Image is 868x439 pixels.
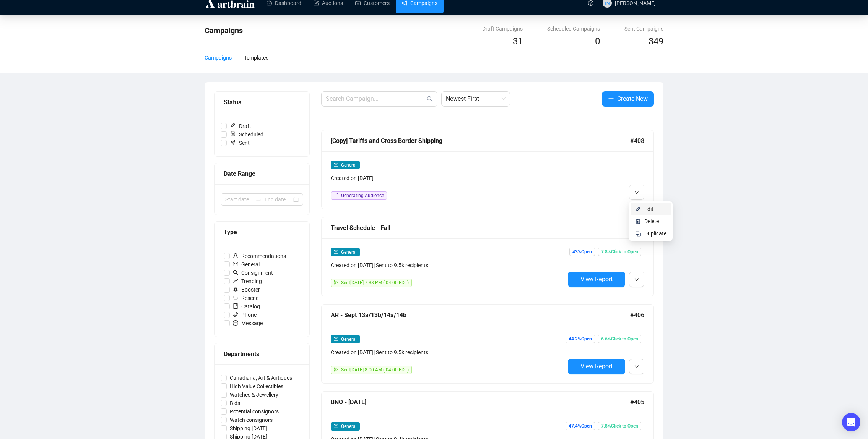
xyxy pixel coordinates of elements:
span: Canadiana, Art & Antiques [227,374,295,382]
span: Booster [230,285,263,294]
span: swap-right [255,196,262,202]
span: down [634,277,639,282]
input: Search Campaign... [326,94,425,104]
span: Potential consignors [227,407,282,416]
input: End date [265,195,292,204]
span: plus [608,96,614,102]
span: search [233,270,238,275]
span: Newest First [446,92,506,106]
span: retweet [233,295,238,300]
img: svg+xml;base64,PHN2ZyB4bWxucz0iaHR0cDovL3d3dy53My5vcmcvMjAwMC9zdmciIHhtbG5zOnhsaW5rPSJodHRwOi8vd3... [635,206,641,212]
div: Open Intercom Messenger [842,413,860,431]
span: #406 [630,310,644,320]
span: send [334,280,338,285]
div: Scheduled Campaigns [547,24,600,33]
img: svg+xml;base64,PHN2ZyB4bWxucz0iaHR0cDovL3d3dy53My5vcmcvMjAwMC9zdmciIHdpZHRoPSIyNCIgaGVpZ2h0PSIyNC... [635,230,641,237]
div: Type [224,227,300,237]
a: Travel Schedule - Fall#407mailGeneralCreated on [DATE]| Sent to 9.5k recipientssendSent[DATE] 7:3... [321,217,654,296]
div: Sent Campaigns [624,24,663,33]
span: 43% Open [569,248,595,256]
span: Consignment [230,269,276,277]
span: to [255,196,262,202]
div: Campaigns [205,53,232,62]
span: message [233,320,238,326]
span: Generating Audience [341,193,384,198]
span: down [634,364,639,369]
span: Bids [227,399,243,407]
span: General [341,162,357,168]
span: 7.8% Click to Open [598,248,641,256]
span: Sent [DATE] 8:00 AM (-04:00 EDT) [341,367,409,373]
span: General [341,337,357,342]
span: 7.8% Click to Open [598,422,641,430]
span: mail [334,249,338,254]
div: [Copy] Tariffs and Cross Border Shipping [331,136,630,146]
span: Shipping [DATE] [227,424,270,433]
a: AR - Sept 13a/13b/14a/14b#406mailGeneralCreated on [DATE]| Sent to 9.5k recipientssendSent[DATE] ... [321,304,654,384]
span: General [341,424,357,429]
a: [Copy] Tariffs and Cross Border Shipping#408mailGeneralCreated on [DATE]loadingGenerating Audience [321,130,654,209]
div: Travel Schedule - Fall [331,223,630,233]
span: book [233,303,238,309]
span: Duplicate [644,230,666,237]
span: loading [334,193,338,198]
span: 31 [513,36,523,47]
span: #405 [630,397,644,407]
span: View Report [580,275,613,283]
span: mail [334,337,338,341]
div: Departments [224,349,300,359]
span: View Report [580,363,613,370]
button: View Report [568,272,625,287]
span: 44.2% Open [566,335,595,343]
span: Create New [617,94,648,104]
span: user [233,253,238,258]
div: Date Range [224,169,300,178]
span: 349 [649,36,663,47]
button: View Report [568,359,625,374]
div: Draft Campaigns [482,24,523,33]
span: Sent [227,139,253,147]
span: rise [233,278,238,283]
span: Campaigns [205,26,243,35]
span: phone [233,312,238,317]
span: mail [334,424,338,428]
span: Edit [644,206,653,212]
span: mail [233,261,238,267]
span: Delete [644,218,659,224]
span: Recommendations [230,252,289,260]
div: Status [224,97,300,107]
span: Sent [DATE] 7:38 PM (-04:00 EDT) [341,280,409,285]
span: Catalog [230,302,263,311]
button: Create New [602,91,654,107]
span: down [634,190,639,195]
span: Trending [230,277,265,285]
span: question-circle [588,0,593,6]
span: Watch consignors [227,416,276,424]
span: mail [334,162,338,167]
span: Draft [227,122,254,130]
div: AR - Sept 13a/13b/14a/14b [331,310,630,320]
span: 47.4% Open [566,422,595,430]
img: svg+xml;base64,PHN2ZyB4bWxucz0iaHR0cDovL3d3dy53My5vcmcvMjAwMC9zdmciIHhtbG5zOnhsaW5rPSJodHRwOi8vd3... [635,218,641,224]
span: Phone [230,311,260,319]
span: 0 [595,36,600,47]
input: Start date [225,195,252,204]
div: Created on [DATE] [331,174,565,182]
span: Resend [230,294,262,302]
span: send [334,367,338,372]
span: rocket [233,287,238,292]
div: Created on [DATE] | Sent to 9.5k recipients [331,261,565,269]
span: Watches & Jewellery [227,390,281,399]
span: High Value Collectibles [227,382,286,390]
span: search [427,96,433,102]
span: #408 [630,136,644,146]
span: General [341,249,357,255]
span: Message [230,319,266,327]
div: BNO - [DATE] [331,397,630,407]
div: Created on [DATE] | Sent to 9.5k recipients [331,348,565,356]
div: Templates [244,53,268,62]
span: Scheduled [227,130,267,139]
span: General [230,260,263,269]
span: 6.6% Click to Open [598,335,641,343]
